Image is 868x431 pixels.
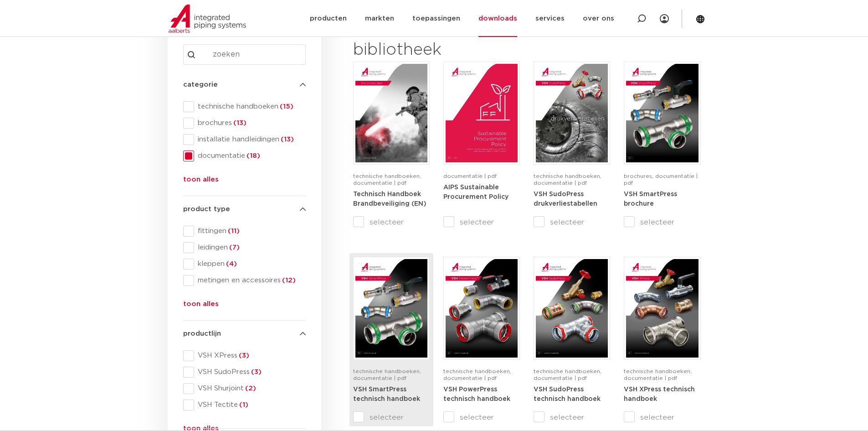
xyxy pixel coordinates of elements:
[534,173,601,186] span: technische handboeken, documentatie | pdf
[183,400,306,410] div: VSH Tectite(1)
[237,352,249,359] span: (3)
[183,350,306,361] div: VSH XPress(3)
[624,386,695,403] a: VSH XPress technisch handboek
[279,136,294,143] span: (13)
[353,173,421,186] span: technische handboeken, documentatie | pdf
[443,173,497,179] span: documentatie | pdf
[183,134,306,145] div: installatie handleidingen(13)
[228,244,240,251] span: (7)
[183,118,306,129] div: brochures(13)
[443,386,510,403] a: VSH PowerPress technisch handboek
[194,227,306,236] span: fittingen
[194,276,306,285] span: metingen en accessoires
[624,217,700,228] label: selecteer
[536,259,608,358] img: VSH-SudoPress_A4TM_5001604-2023-3.0_NL-pdf.jpg
[534,191,597,208] strong: VSH SudoPress drukverliestabellen
[353,191,426,208] strong: Technisch Handboek Brandbeveiliging (EN)
[624,173,698,186] span: brochures, documentatie | pdf
[536,64,608,162] img: VSH-SudoPress_A4PLT_5007706_2024-2.0_NL-pdf.jpg
[183,275,306,286] div: metingen en accessoires(12)
[443,217,520,228] label: selecteer
[194,351,306,360] span: VSH XPress
[183,226,306,237] div: fittingen(11)
[194,119,306,128] span: brochures
[245,152,260,159] span: (18)
[534,191,597,208] a: VSH SudoPress drukverliestabellen
[353,39,515,61] h2: bibliotheek
[443,369,511,381] span: technische handboeken, documentatie | pdf
[244,385,256,392] span: (2)
[225,260,237,267] span: (4)
[183,259,306,270] div: kleppen(4)
[355,259,427,358] img: VSH-SmartPress_A4TM_5009301_2023_2.0-EN-pdf.jpg
[624,369,692,381] span: technische handboeken, documentatie | pdf
[278,103,293,110] span: (15)
[250,369,262,375] span: (3)
[183,383,306,394] div: VSH Shurjoint(2)
[194,400,306,410] span: VSH Tectite
[183,174,219,189] button: toon alles
[353,412,430,423] label: selecteer
[353,217,430,228] label: selecteer
[443,412,520,423] label: selecteer
[534,369,601,381] span: technische handboeken, documentatie | pdf
[446,259,518,358] img: VSH-PowerPress_A4TM_5008817_2024_3.1_NL-pdf.jpg
[353,369,421,381] span: technische handboeken, documentatie | pdf
[446,64,518,162] img: Aips_A4Sustainable-Procurement-Policy_5011446_EN-pdf.jpg
[281,277,296,284] span: (12)
[353,191,426,208] a: Technisch Handboek Brandbeveiliging (EN)
[443,184,508,201] a: AIPS Sustainable Procurement Policy
[183,242,306,253] div: leidingen(7)
[183,151,306,161] div: documentatie(18)
[238,401,248,408] span: (1)
[183,367,306,378] div: VSH SudoPress(3)
[183,101,306,112] div: technische handboeken(15)
[626,259,698,358] img: VSH-XPress_A4TM_5008762_2025_4.1_NL-pdf.jpg
[534,217,610,228] label: selecteer
[183,204,306,215] h4: product type
[183,328,306,339] h4: productlijn
[194,368,306,377] span: VSH SudoPress
[194,135,306,144] span: installatie handleidingen
[353,386,420,403] a: VSH SmartPress technisch handboek
[626,64,698,162] img: VSH-SmartPress_A4Brochure-5008016-2023_2.0_NL-pdf.jpg
[183,299,219,313] button: toon alles
[183,79,306,90] h4: categorie
[194,243,306,252] span: leidingen
[624,191,677,208] a: VSH SmartPress brochure
[194,260,306,269] span: kleppen
[355,64,427,162] img: FireProtection_A4TM_5007915_2025_2.0_EN-1-pdf.jpg
[194,102,306,111] span: technische handboeken
[443,184,508,201] strong: AIPS Sustainable Procurement Policy
[624,191,677,208] strong: VSH SmartPress brochure
[534,386,601,403] a: VSH SudoPress technisch handboek
[226,228,240,234] span: (11)
[232,119,247,126] span: (13)
[194,151,306,161] span: documentatie
[534,412,610,423] label: selecteer
[624,412,700,423] label: selecteer
[194,384,306,393] span: VSH Shurjoint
